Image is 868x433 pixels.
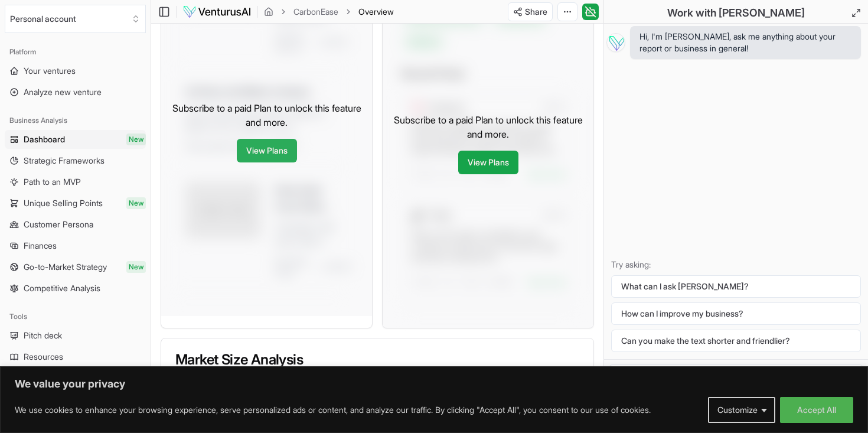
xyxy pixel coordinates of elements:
button: Customize [708,397,775,423]
a: Competitive Analysis [5,279,146,298]
a: View Plans [237,139,297,162]
p: We use cookies to enhance your browsing experience, serve personalized ads or content, and analyz... [15,403,651,417]
a: Resources [5,347,146,366]
nav: breadcrumb [264,6,394,18]
span: Dashboard [24,134,65,145]
p: Try asking: [611,259,861,271]
span: Go-to-Market Strategy [24,261,107,273]
span: New [126,261,146,273]
img: Vera [606,33,625,52]
span: Competitive Analysis [24,282,100,294]
div: Tools [5,307,146,326]
span: Unique Selling Points [24,197,103,209]
a: Finances [5,236,146,255]
span: Strategic Frameworks [24,155,105,167]
span: New [126,134,146,145]
p: Subscribe to a paid Plan to unlock this feature and more. [171,101,363,129]
span: Finances [24,240,57,252]
a: Go-to-Market StrategyNew [5,258,146,276]
button: What can I ask [PERSON_NAME]? [611,275,861,298]
button: How can I improve my business? [611,302,861,325]
button: Select an organization [5,5,146,33]
span: Share [525,6,547,18]
a: Path to an MVP [5,172,146,191]
button: Can you make the text shorter and friendlier? [611,330,861,352]
div: Platform [5,43,146,61]
a: Pitch deck [5,326,146,345]
span: Your ventures [24,65,76,77]
a: View Plans [458,151,518,174]
a: DashboardNew [5,130,146,149]
div: Business Analysis [5,111,146,130]
a: Your ventures [5,61,146,80]
p: We value your privacy [15,377,853,391]
span: Customer Persona [24,219,93,230]
img: logo [182,5,252,19]
span: Hi, I'm [PERSON_NAME], ask me anything about your report or business in general! [639,31,851,54]
a: Customer Persona [5,215,146,234]
span: New [126,197,146,209]
button: Accept All [780,397,853,423]
span: Analyze new venture [24,86,102,98]
span: Pitch deck [24,330,62,341]
a: Strategic Frameworks [5,151,146,170]
h2: Work with [PERSON_NAME] [667,5,805,21]
span: Overview [358,6,394,18]
span: Resources [24,351,63,363]
span: Path to an MVP [24,176,81,188]
a: Unique Selling PointsNew [5,194,146,213]
button: Share [508,2,553,21]
a: Analyze new venture [5,83,146,102]
p: Subscribe to a paid Plan to unlock this feature and more. [392,113,584,141]
a: CarbonEase [293,6,338,18]
h3: Market Size Analysis [175,353,579,367]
